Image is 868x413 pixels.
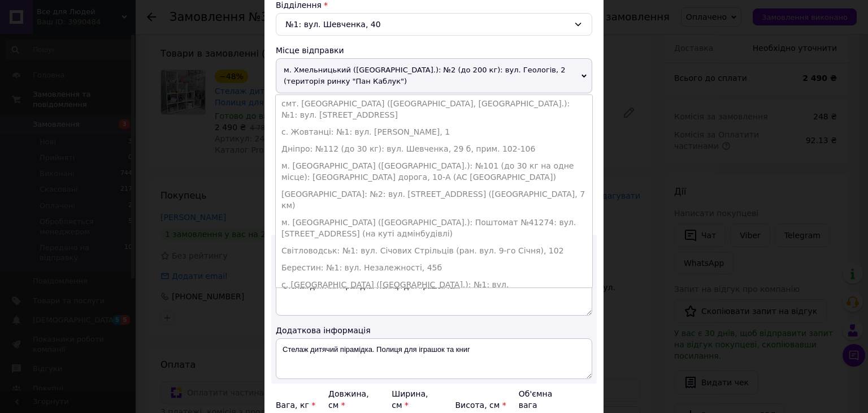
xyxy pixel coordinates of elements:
label: Ширина, см [392,389,428,410]
li: с. [GEOGRAPHIC_DATA] ([GEOGRAPHIC_DATA].): №1: вул. [STREET_ADDRESS] [276,276,592,304]
span: Місце відправки [276,46,344,55]
span: м. Хмельницький ([GEOGRAPHIC_DATA].): №2 (до 200 кг): вул. Геологів, 2 (територія ринку "Пан Кабл... [276,58,592,93]
li: Світловодськ: №1: вул. Січових Стрільців (ран. вул. 9-го Січня), 102 [276,242,592,259]
li: м. [GEOGRAPHIC_DATA] ([GEOGRAPHIC_DATA].): №101 (до 30 кг на одне місце): [GEOGRAPHIC_DATA] дорог... [276,157,592,186]
li: м. [GEOGRAPHIC_DATA] ([GEOGRAPHIC_DATA].): Поштомат №41274: вул. [STREET_ADDRESS] (на куті адмінб... [276,214,592,242]
li: Берестин: №1: вул. Незалежності, 45б [276,259,592,276]
li: [GEOGRAPHIC_DATA]: №2: вул. [STREET_ADDRESS] ([GEOGRAPHIC_DATA], 7 км) [276,186,592,214]
li: смт. [GEOGRAPHIC_DATA] ([GEOGRAPHIC_DATA], [GEOGRAPHIC_DATA].): №1: вул. [STREET_ADDRESS] [276,95,592,123]
label: Висота, см [455,401,506,410]
div: Об'ємна вага [519,388,573,411]
textarea: Стелаж дитячий пірамідка. Полиця для іграшок та книг [276,338,592,379]
label: Вага, кг [276,401,315,410]
div: №1: вул. Шевченка, 40 [276,13,592,36]
li: Дніпро: №112 (до 30 кг): вул. Шевченка, 29 б, прим. 102-106 [276,140,592,157]
li: с. Жовтанці: №1: вул. [PERSON_NAME], 1 [276,123,592,140]
textarea: Стелаж дитячий пірамідка. Полиця для іграшок та... [276,275,592,316]
div: Додаткова інформація [276,325,592,336]
label: Довжина, см [328,389,369,410]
